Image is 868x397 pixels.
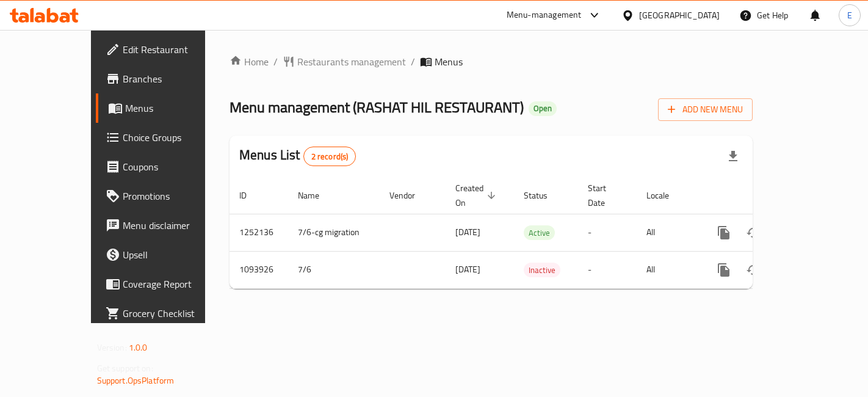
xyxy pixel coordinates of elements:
span: Menus [435,54,463,69]
span: Active [524,226,555,240]
span: Grocery Checklist [123,306,226,321]
a: Support.OpsPlatform [97,373,175,388]
div: [GEOGRAPHIC_DATA] [639,9,720,22]
span: Get support on: [97,360,153,376]
span: Choice Groups [123,130,226,145]
span: Start Date [588,181,622,210]
div: Open [529,101,557,116]
li: / [273,54,278,69]
span: Status [524,188,563,203]
span: Restaurants management [297,54,406,69]
span: Coupons [123,159,226,174]
span: Add New Menu [668,102,743,117]
span: Branches [123,71,226,86]
div: Export file [718,142,748,171]
td: 1093926 [230,251,288,288]
div: Inactive [524,263,560,277]
td: 7/6 [288,251,380,288]
div: Total records count [303,147,356,166]
span: Menu disclaimer [123,218,226,233]
span: Vendor [389,188,431,203]
td: 1252136 [230,214,288,251]
span: E [847,9,852,22]
span: [DATE] [455,224,480,240]
td: All [637,214,700,251]
span: Open [529,103,557,114]
span: Upsell [123,247,226,262]
a: Coverage Report [96,269,236,299]
a: Choice Groups [96,123,236,152]
nav: breadcrumb [230,54,753,69]
button: Add New Menu [658,98,753,121]
th: Actions [700,177,836,214]
span: Menu management ( RASHAT HIL RESTAURANT ) [230,93,524,121]
button: more [709,218,739,247]
td: All [637,251,700,288]
span: Name [298,188,335,203]
button: more [709,255,739,285]
span: 1.0.0 [129,340,148,355]
span: Coverage Report [123,277,226,291]
div: Menu-management [507,8,582,23]
a: Restaurants management [283,54,406,69]
a: Coupons [96,152,236,181]
button: Change Status [739,218,768,247]
span: Edit Restaurant [123,42,226,57]
a: Grocery Checklist [96,299,236,328]
span: 2 record(s) [304,151,356,162]
div: Active [524,225,555,240]
a: Menu disclaimer [96,211,236,240]
button: Change Status [739,255,768,285]
span: Locale [646,188,685,203]
span: [DATE] [455,261,480,277]
table: enhanced table [230,177,836,289]
a: Upsell [96,240,236,269]
td: - [578,214,637,251]
a: Menus [96,93,236,123]
h2: Menus List [239,146,356,166]
td: - [578,251,637,288]
a: Branches [96,64,236,93]
td: 7/6-cg migration [288,214,380,251]
span: Inactive [524,263,560,277]
a: Promotions [96,181,236,211]
a: Home [230,54,269,69]
span: Promotions [123,189,226,203]
li: / [411,54,415,69]
span: Created On [455,181,499,210]
span: Menus [125,101,226,115]
span: Version: [97,340,127,355]
a: Edit Restaurant [96,35,236,64]
span: ID [239,188,262,203]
